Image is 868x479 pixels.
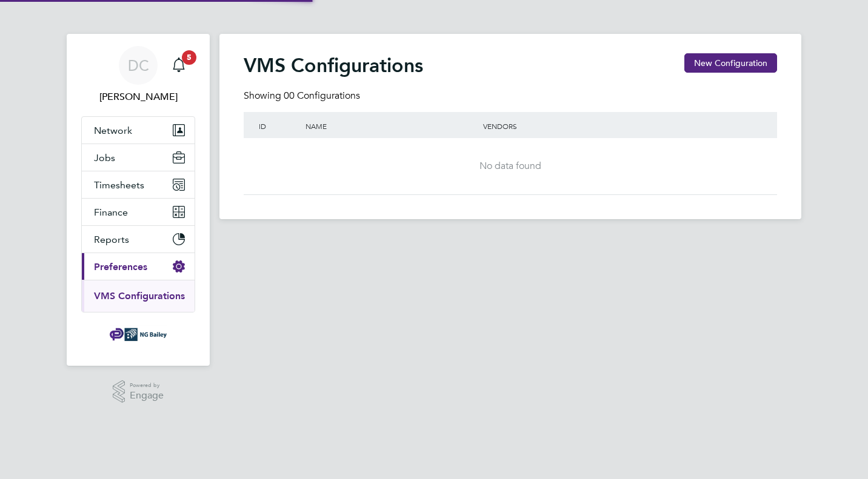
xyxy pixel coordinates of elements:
[81,90,195,104] span: Danielle Cole
[128,58,149,73] span: DC
[82,171,195,198] button: Timesheets
[244,90,362,102] div: Showing
[182,50,196,65] span: 5
[167,46,191,85] a: 5
[94,179,144,191] span: Timesheets
[94,206,128,218] span: Finance
[110,325,167,344] img: ngbailey-logo-retina.png
[82,253,195,280] button: Preferences
[67,34,210,366] nav: Main navigation
[256,112,296,140] div: ID
[244,53,423,78] h2: VMS Configurations
[94,234,129,245] span: Reports
[256,160,765,173] div: No data found
[82,199,195,225] button: Finance
[82,280,195,312] div: Preferences
[94,125,132,136] span: Network
[130,391,164,401] span: Engage
[130,380,164,391] span: Powered by
[113,380,164,403] a: Powered byEngage
[284,90,360,102] span: 00 Configurations
[81,46,195,104] a: DC[PERSON_NAME]
[480,112,765,140] div: Vendors
[82,144,195,171] button: Jobs
[81,325,195,344] a: Go to home page
[94,152,115,164] span: Jobs
[82,117,195,144] button: Network
[94,261,147,273] span: Preferences
[296,112,479,140] div: Name
[684,53,777,73] button: New Configuration
[82,226,195,253] button: Reports
[94,290,185,302] a: VMS Configurations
